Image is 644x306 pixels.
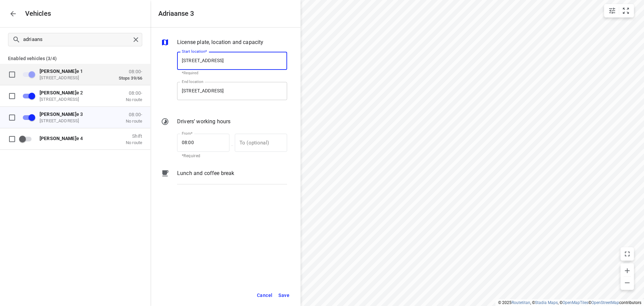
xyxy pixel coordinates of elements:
[40,96,107,102] p: [STREET_ADDRESS]
[40,111,76,117] b: [PERSON_NAME]
[40,135,76,141] b: [PERSON_NAME]
[40,135,83,141] span: e 4
[40,90,83,95] span: e 2
[278,291,289,300] span: Save
[158,10,194,17] h5: Adriaanse 3
[619,4,633,17] button: Fit zoom
[257,291,272,300] span: Cancel
[498,300,641,305] li: © 2025 , © , © © contributors
[19,68,36,81] span: Unable to disable vehicles which started their route
[161,169,287,189] div: Lunch and coffee break
[254,289,275,302] button: Cancel
[40,75,107,80] p: [STREET_ADDRESS]
[512,300,530,305] a: Routetitan
[40,118,107,123] p: [STREET_ADDRESS]
[161,118,287,127] div: Drivers’ working hours
[126,133,142,138] p: Shift
[177,169,234,177] p: Lunch and coffee break
[126,112,142,117] p: 08:00-
[20,10,51,17] p: Vehicles
[126,97,142,102] p: No route
[177,118,230,126] p: Drivers’ working hours
[275,289,292,302] button: Save
[591,300,619,305] a: OpenStreetMap
[40,68,83,74] span: e 1
[161,38,287,48] div: License plate, location and capacity
[119,69,142,74] p: 08:00-
[562,300,588,305] a: OpenMapTiles
[19,89,36,102] span: Disable
[182,71,282,75] p: *Required
[40,90,76,95] b: [PERSON_NAME]
[126,118,142,124] p: No route
[229,143,235,148] p: —
[23,34,131,45] input: Search vehicles
[177,38,263,46] p: License plate, location and capacity
[40,111,83,117] span: e 3
[19,132,36,145] span: Enable
[604,4,634,17] div: small contained button group
[19,111,36,124] span: Disable
[126,140,142,145] p: No route
[605,4,619,17] button: Map settings
[40,68,76,74] b: [PERSON_NAME]
[119,75,142,81] p: Stops 39/66
[126,90,142,95] p: 08:00-
[182,153,225,160] p: *Required
[535,300,558,305] a: Stadia Maps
